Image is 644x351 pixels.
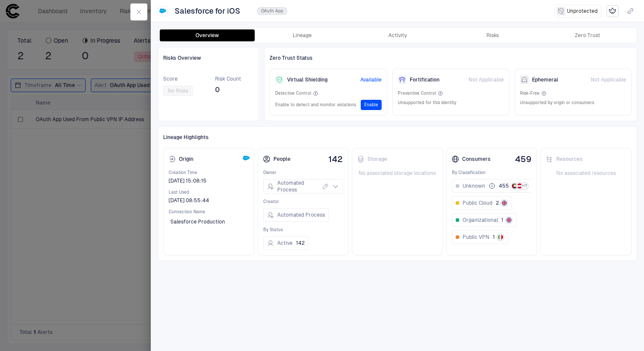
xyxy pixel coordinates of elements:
span: 1 [501,217,503,223]
button: Salesforce Production [169,215,237,229]
span: Preventive Control [398,90,436,96]
span: Creator [263,199,343,205]
span: Connection Name [169,209,249,215]
span: [DATE] 15:08:15 [169,177,207,184]
div: Zero Trust Status [270,52,632,64]
span: Owner [263,170,343,176]
div: Resources [546,156,583,162]
div: 13/08/2025 07:55:44 (GMT+00:00 UTC) [169,197,209,204]
button: Public Cloud2GB [452,196,512,210]
button: Overview [160,29,255,41]
div: Lineage Highlights [163,132,632,143]
button: Automated Process [263,208,329,222]
div: Zero Trust [575,32,600,39]
span: 459 [515,154,532,164]
span: Unknown [463,183,485,189]
span: Fortification [410,76,440,83]
span: Virtual Shielding [287,76,328,83]
span: 0 [215,86,241,94]
img: IT [498,235,503,240]
span: 142 [296,240,305,247]
span: Available [360,76,382,83]
span: Unsupported for this identity [398,100,456,106]
img: GB [506,218,512,223]
button: Enable [361,100,382,110]
span: No associated resources [546,170,626,177]
span: 455 [499,183,509,189]
div: Origin [169,156,193,162]
span: Salesforce for iOS [175,6,240,16]
span: By Status [263,227,343,233]
div: Consumers [452,156,491,162]
span: By Classification [452,170,532,176]
span: No associated storage locations [357,170,437,177]
button: Active142 [263,236,308,250]
span: + 17 [522,183,527,189]
div: Salesforce [159,8,166,15]
button: Lineage [255,29,350,41]
span: Salesforce Production [170,218,225,225]
button: Activity [350,29,445,41]
div: Risks Overview [163,52,253,64]
div: Risks [486,32,499,39]
span: Score [163,75,193,82]
span: Unprotected [567,8,598,15]
span: Public Cloud [463,200,492,206]
span: 142 [328,154,343,164]
div: Mark as Crown Jewel [607,5,618,17]
button: Organizational1GB [452,213,517,227]
button: Unknown455AEAT+17 [452,179,532,193]
div: Salesforce [242,155,249,162]
span: 2 [496,200,499,206]
span: Automated Process [277,212,325,218]
span: Creation Time [169,170,249,176]
div: Storage [357,156,387,162]
span: Unsupported by origin or consumers [520,100,594,106]
span: Not Applicable [591,76,626,83]
img: GB [502,200,507,206]
span: Risk-Free [520,90,540,96]
span: Ephemeral [532,76,558,83]
button: Public VPN1IT [452,230,508,244]
span: 1 [493,234,495,241]
span: No Risks [168,87,188,94]
span: Public VPN [463,234,489,241]
span: Enable to detect and monitor violations [275,102,356,108]
div: People [263,156,290,162]
span: Organizational [463,217,498,223]
span: [DATE] 08:55:44 [169,197,209,204]
img: AT [517,183,522,189]
span: Last Used [169,189,249,195]
span: Risk Count [215,75,241,82]
button: Salesforce for iOS [173,4,252,18]
span: OAuth App [261,8,283,14]
span: Not Applicable [469,76,504,83]
span: Automated Process [277,180,321,193]
div: 04/09/2014 14:08:15 (GMT+00:00 UTC) [169,177,207,184]
img: AE [512,183,517,189]
span: Detective Control [275,90,311,96]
